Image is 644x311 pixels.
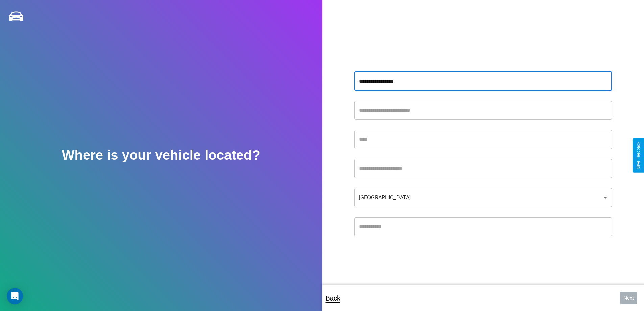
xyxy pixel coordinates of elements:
[62,148,260,163] h2: Where is your vehicle located?
[7,288,23,304] div: Open Intercom Messenger
[326,292,340,304] p: Back
[636,142,641,169] div: Give Feedback
[354,188,612,207] div: [GEOGRAPHIC_DATA]
[620,292,637,304] button: Next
